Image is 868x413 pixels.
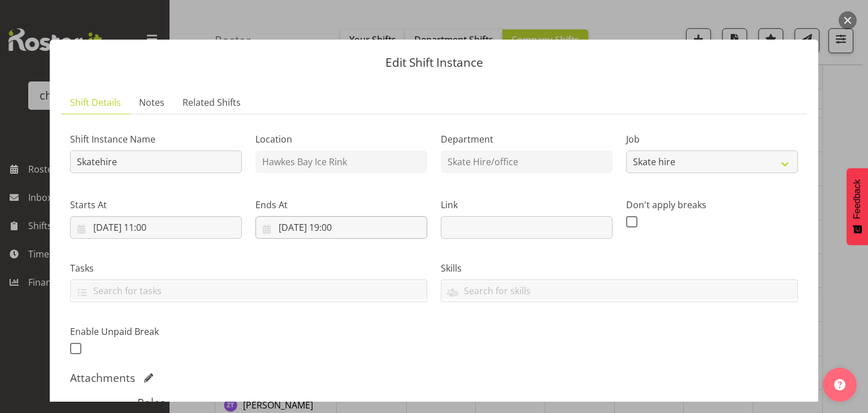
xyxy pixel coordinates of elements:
label: Enable Unpaid Break [70,325,242,338]
label: Tasks [70,261,427,275]
span: Related Shifts [183,96,241,109]
span: Notes [139,96,164,109]
input: Search for skills [441,282,797,299]
p: Edit Shift Instance [61,57,807,68]
input: Shift Instance Name [70,150,242,173]
label: Don't apply breaks [626,198,798,212]
label: Skills [441,261,798,275]
label: Job [626,132,798,146]
input: Search for tasks [71,282,427,299]
label: Location [255,132,427,146]
img: help-xxl-2.png [834,379,845,390]
input: Click to select... [70,216,242,239]
label: Starts At [70,198,242,212]
label: Department [441,132,613,146]
span: Feedback [852,179,862,219]
label: Shift Instance Name [70,132,242,146]
h5: Attachments [70,371,135,385]
input: Click to select... [255,216,427,239]
label: Link [441,198,613,212]
h5: Roles [137,396,730,410]
button: Feedback - Show survey [847,168,868,245]
label: Ends At [255,198,427,212]
span: Shift Details [70,96,121,109]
